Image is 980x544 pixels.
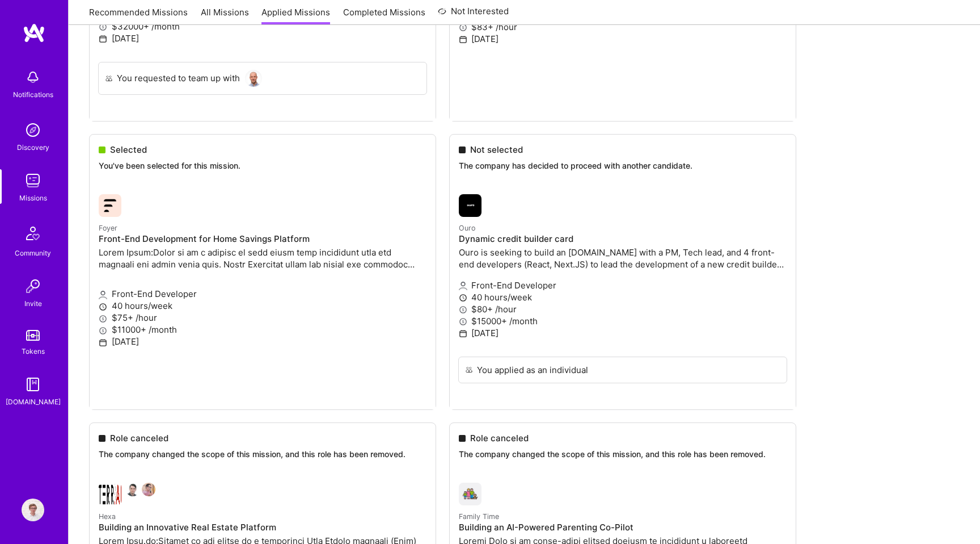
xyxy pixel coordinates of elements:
img: Community [19,220,47,247]
img: guide book [22,373,44,396]
a: User Avatar [19,499,47,521]
a: Recommended Missions [89,6,188,25]
a: Not Interested [438,5,509,25]
img: tokens [26,330,40,341]
div: Invite [24,298,42,309]
h4: Building an Innovative Real Estate Platform [99,522,426,533]
p: The company changed the scope of this mission, and this role has been removed. [99,449,426,460]
div: [DOMAIN_NAME] [6,396,61,408]
img: User Avatar [22,499,44,521]
div: Missions [19,192,47,204]
img: teamwork [22,169,44,192]
a: All Missions [201,6,249,25]
img: Szymon Stasik [142,483,155,496]
img: Tomislav Peharda [126,483,140,496]
span: Role canceled [110,432,168,444]
div: Tokens [22,345,45,357]
img: logo [23,23,45,43]
a: Completed Missions [343,6,425,25]
img: bell [22,66,44,89]
a: Applied Missions [261,6,330,25]
div: Discovery [17,141,49,153]
img: Invite [22,275,44,298]
small: Hexa [99,512,116,521]
div: Notifications [13,89,53,101]
img: discovery [22,119,44,141]
img: Hexa company logo [99,483,121,505]
div: Community [15,247,51,259]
